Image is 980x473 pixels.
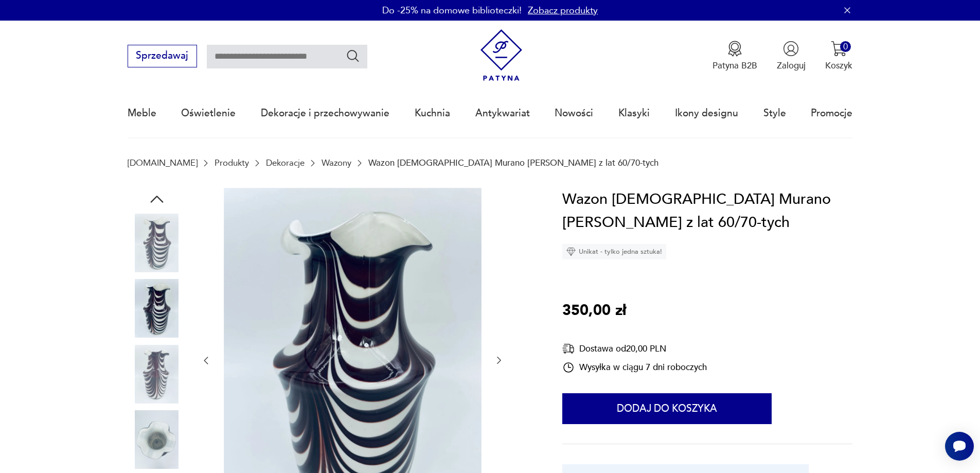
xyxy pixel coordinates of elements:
[128,158,198,168] a: [DOMAIN_NAME]
[128,90,156,137] a: Meble
[783,41,799,57] img: Ikonka użytkownika
[712,41,757,72] button: Patyna B2B
[181,90,236,137] a: Oświetlenie
[618,90,650,137] a: Klasyki
[128,345,186,404] img: Zdjęcie produktu Wazon włoski Murano Carlo Moretti z lat 60/70-tych
[415,90,450,137] a: Kuchnia
[675,90,738,137] a: Ikony designu
[562,342,575,355] img: Ikona dostawy
[777,60,806,72] p: Zaloguj
[128,45,197,67] button: Sprzedawaj
[382,4,522,17] p: Do -25% na domowe biblioteczki!
[712,60,757,72] p: Patyna B2B
[555,90,593,137] a: Nowości
[128,279,186,338] img: Zdjęcie produktu Wazon włoski Murano Carlo Moretti z lat 60/70-tych
[562,244,666,259] div: Unikat - tylko jedna sztuka!
[712,41,757,72] a: Ikona medaluPatyna B2B
[322,158,351,168] a: Wazony
[840,41,851,52] div: 0
[368,158,658,168] p: Wazon [DEMOGRAPHIC_DATA] Murano [PERSON_NAME] z lat 60/70-tych
[128,214,186,272] img: Zdjęcie produktu Wazon włoski Murano Carlo Moretti z lat 60/70-tych
[831,41,847,57] img: Ikona koszyka
[346,48,361,63] button: Szukaj
[945,432,974,461] iframe: Smartsupp widget button
[825,60,852,72] p: Koszyk
[128,52,197,61] a: Sprzedawaj
[811,90,852,137] a: Promocje
[562,342,707,355] div: Dostawa od 20,00 PLN
[475,29,527,81] img: Patyna - sklep z meblami i dekoracjami vintage
[528,4,598,17] a: Zobacz produkty
[566,247,576,256] img: Ikona diamentu
[727,41,743,57] img: Ikona medalu
[825,41,852,72] button: 0Koszyk
[128,410,186,469] img: Zdjęcie produktu Wazon włoski Murano Carlo Moretti z lat 60/70-tych
[777,41,806,72] button: Zaloguj
[562,299,626,323] p: 350,00 zł
[261,90,389,137] a: Dekoracje i przechowywanie
[475,90,530,137] a: Antykwariat
[266,158,305,168] a: Dekoracje
[562,361,707,374] div: Wysyłka w ciągu 7 dni roboczych
[562,393,772,424] button: Dodaj do koszyka
[763,90,786,137] a: Style
[562,188,852,235] h1: Wazon [DEMOGRAPHIC_DATA] Murano [PERSON_NAME] z lat 60/70-tych
[215,158,249,168] a: Produkty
